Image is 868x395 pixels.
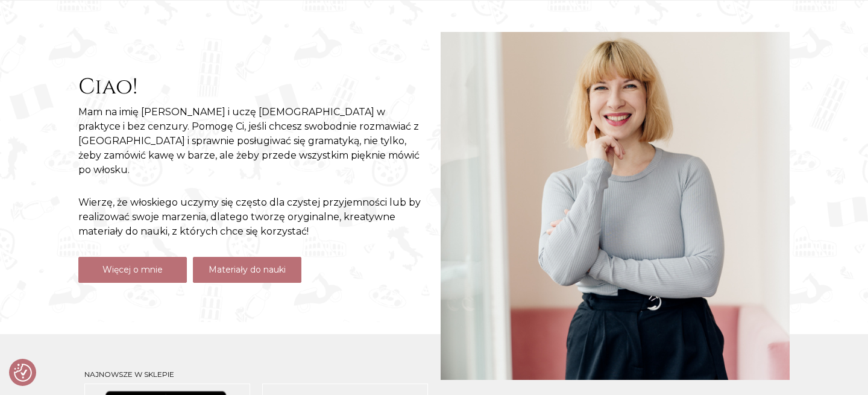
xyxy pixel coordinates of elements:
[78,74,428,100] h2: Ciao!
[84,370,428,379] h3: Najnowsze w sklepie
[193,257,301,283] a: Materiały do nauki
[78,195,428,239] p: Wierzę, że włoskiego uczymy się często dla czystej przyjemności lub by realizować swoje marzenia,...
[14,364,32,382] img: Revisit consent button
[78,257,187,283] a: Więcej o mnie
[14,364,32,382] button: Preferencje co do zgód
[78,105,428,177] p: Mam na imię [PERSON_NAME] i uczę [DEMOGRAPHIC_DATA] w praktyce i bez cenzury. Pomogę Ci, jeśli ch...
